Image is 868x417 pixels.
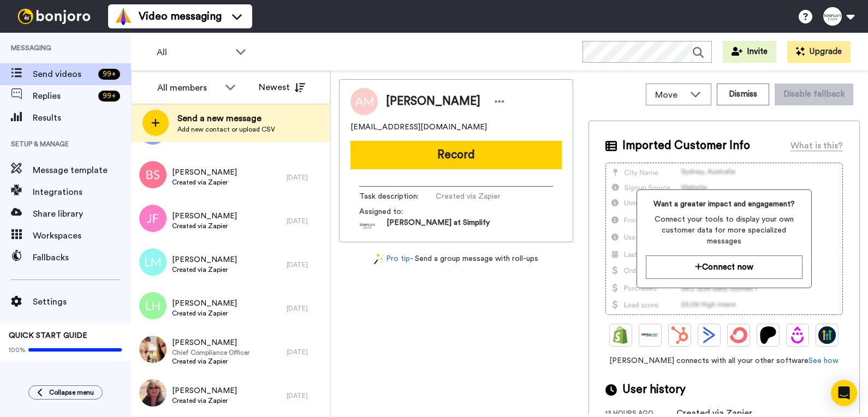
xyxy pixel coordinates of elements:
[172,211,237,222] span: [PERSON_NAME]
[9,345,26,354] span: 100%
[612,326,629,344] img: Shopify
[139,248,167,276] img: lm.png
[157,46,230,59] span: All
[730,326,747,344] img: ConvertKit
[139,336,167,363] img: 1f6734a1-74d8-433c-963f-41817fdde31d.jpg
[374,253,410,265] a: Pro tip
[287,217,325,225] div: [DATE]
[177,112,275,125] span: Send a new message
[172,298,237,309] span: [PERSON_NAME]
[9,332,87,339] span: QUICK START GUIDE
[646,214,802,247] span: Connect your tools to display your own customer data for more specialized messages
[172,348,249,357] span: Chief Compliance Officer
[374,253,384,265] img: magic-wand.svg
[808,357,839,365] a: See how
[831,380,857,406] div: Open Intercom Messenger
[605,355,843,366] span: [PERSON_NAME] connects with all your other software
[172,337,249,348] span: [PERSON_NAME]
[139,292,167,319] img: lh.png
[790,139,843,152] div: What is this?
[33,90,94,103] span: Replies
[359,191,436,202] span: Task description :
[172,385,237,396] span: [PERSON_NAME]
[789,326,806,344] img: Drip
[700,326,718,344] img: ActiveCampaign
[33,251,131,264] span: Fallbacks
[818,326,836,344] img: GoHighLevel
[33,111,131,124] span: Results
[172,254,237,265] span: [PERSON_NAME]
[98,69,120,80] div: 99 +
[33,295,131,308] span: Settings
[172,222,237,230] span: Created via Zapier
[139,205,167,232] img: jf.png
[139,9,222,24] span: Video messaging
[172,357,249,366] span: Created via Zapier
[287,348,325,356] div: [DATE]
[28,385,103,400] button: Collapse menu
[33,207,131,221] span: Share library
[172,265,237,274] span: Created via Zapier
[287,304,325,313] div: [DATE]
[717,84,769,105] button: Dismiss
[157,81,219,94] div: All members
[350,141,562,169] button: Record
[13,9,95,24] img: bj-logo-header-white.svg
[139,161,167,188] img: bs.png
[655,88,685,102] span: Move
[646,199,802,210] span: Want a greater impact and engagement?
[359,206,436,217] span: Assigned to:
[33,186,131,199] span: Integrations
[436,191,539,202] span: Created via Zapier
[33,68,94,81] span: Send videos
[759,326,777,344] img: Patreon
[723,41,776,63] button: Invite
[386,93,480,110] span: [PERSON_NAME]
[139,379,167,407] img: 8c29870b-2813-4d9f-88e1-e6883487be99.jpg
[350,88,378,115] img: Image of Amy McCauley
[287,260,325,269] div: [DATE]
[287,391,325,400] div: [DATE]
[172,396,237,405] span: Created via Zapier
[172,178,237,187] span: Created via Zapier
[49,388,94,397] span: Collapse menu
[671,326,688,344] img: Hubspot
[339,253,573,265] div: - Send a group message with roll-ups
[115,8,132,25] img: vm-color.svg
[177,125,275,134] span: Add new contact or upload CSV
[387,217,490,234] span: [PERSON_NAME] at Simplify
[172,309,237,318] span: Created via Zapier
[251,76,313,98] button: Newest
[775,84,853,105] button: Disable fallback
[622,138,750,154] span: Imported Customer Info
[622,382,686,398] span: User history
[172,167,237,178] span: [PERSON_NAME]
[641,326,659,344] img: Ontraport
[787,41,851,63] button: Upgrade
[350,122,487,133] span: [EMAIL_ADDRESS][DOMAIN_NAME]
[287,173,325,182] div: [DATE]
[98,91,120,102] div: 99 +
[646,255,802,279] button: Connect now
[33,164,131,177] span: Message template
[359,217,376,234] img: d68a98d3-f47b-4afc-a0d4-3a8438d4301f-1535983152.jpg
[33,229,131,242] span: Workspaces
